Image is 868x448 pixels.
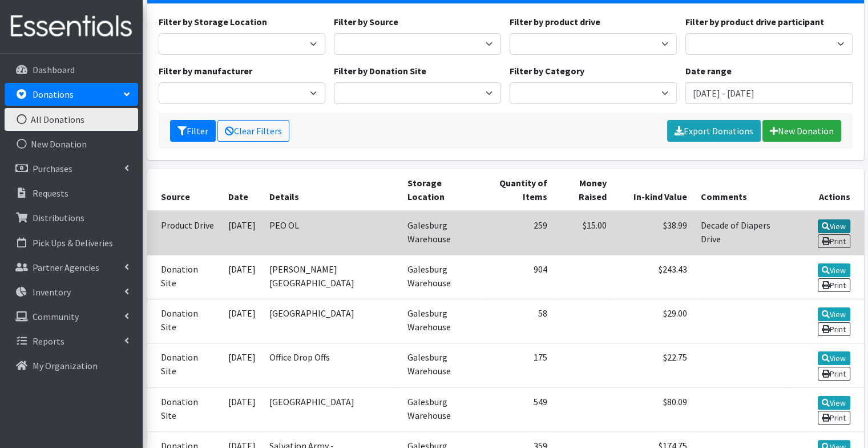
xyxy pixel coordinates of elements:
[263,343,401,387] td: Office Drop Offs
[685,64,732,78] label: Date range
[33,89,74,100] p: Donations
[818,307,850,321] a: View
[482,387,554,431] td: 549
[159,15,267,29] label: Filter by Storage Location
[685,15,824,29] label: Filter by product drive participant
[613,387,694,431] td: $80.09
[818,278,850,292] a: Print
[818,351,850,365] a: View
[5,182,138,205] a: Requests
[33,163,72,174] p: Purchases
[818,411,850,425] a: Print
[5,7,138,46] img: HumanEssentials
[221,387,263,431] td: [DATE]
[482,211,554,255] td: 259
[5,108,138,131] a: All Donations
[401,387,482,431] td: Galesburg Warehouse
[5,83,138,106] a: Donations
[5,305,138,328] a: Community
[818,396,850,410] a: View
[147,211,221,255] td: Product Drive
[792,169,864,211] th: Actions
[334,64,426,78] label: Filter by Donation Site
[401,299,482,343] td: Galesburg Warehouse
[401,255,482,299] td: Galesburg Warehouse
[263,387,401,431] td: [GEOGRAPHIC_DATA]
[5,58,138,81] a: Dashboard
[5,206,138,229] a: Distributions
[159,64,252,78] label: Filter by manufacturer
[554,211,613,255] td: $15.00
[613,343,694,387] td: $22.75
[33,187,68,199] p: Requests
[170,120,216,142] button: Filter
[263,169,401,211] th: Details
[33,64,75,75] p: Dashboard
[221,343,263,387] td: [DATE]
[482,299,554,343] td: 58
[33,335,64,347] p: Reports
[818,234,850,248] a: Print
[685,82,853,104] input: January 1, 2011 - December 31, 2011
[217,120,289,142] a: Clear Filters
[482,255,554,299] td: 904
[667,120,761,142] a: Export Donations
[5,133,138,155] a: New Donation
[221,299,263,343] td: [DATE]
[694,169,792,211] th: Comments
[5,231,138,254] a: Pick Ups & Deliveries
[818,219,850,233] a: View
[5,330,138,353] a: Reports
[263,299,401,343] td: [GEOGRAPHIC_DATA]
[5,354,138,377] a: My Organization
[33,286,71,298] p: Inventory
[401,343,482,387] td: Galesburg Warehouse
[33,360,98,371] p: My Organization
[33,311,79,322] p: Community
[613,299,694,343] td: $29.00
[33,262,99,273] p: Partner Agencies
[818,367,850,381] a: Print
[401,169,482,211] th: Storage Location
[694,211,792,255] td: Decade of Diapers Drive
[5,157,138,180] a: Purchases
[334,15,398,29] label: Filter by Source
[221,255,263,299] td: [DATE]
[510,15,600,29] label: Filter by product drive
[147,169,221,211] th: Source
[482,343,554,387] td: 175
[401,211,482,255] td: Galesburg Warehouse
[762,120,841,142] a: New Donation
[263,211,401,255] td: PEO OL
[147,299,221,343] td: Donation Site
[613,169,694,211] th: In-kind Value
[263,255,401,299] td: [PERSON_NAME][GEOGRAPHIC_DATA]
[510,64,584,78] label: Filter by Category
[818,263,850,277] a: View
[33,237,113,249] p: Pick Ups & Deliveries
[147,255,221,299] td: Donation Site
[613,211,694,255] td: $38.99
[482,169,554,211] th: Quantity of Items
[33,212,84,223] p: Distributions
[147,387,221,431] td: Donation Site
[613,255,694,299] td: $243.43
[554,169,613,211] th: Money Raised
[818,322,850,336] a: Print
[221,211,263,255] td: [DATE]
[221,169,263,211] th: Date
[147,343,221,387] td: Donation Site
[5,256,138,279] a: Partner Agencies
[5,281,138,303] a: Inventory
